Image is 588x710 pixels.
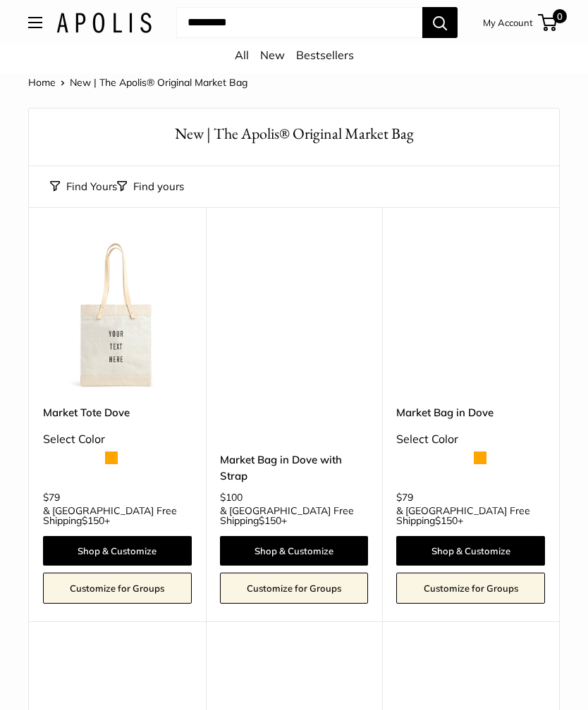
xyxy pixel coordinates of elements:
div: Select Color [43,429,192,450]
span: $150 [259,514,281,527]
span: New | The Apolis® Original Market Bag [70,76,247,89]
a: 0 [539,14,557,31]
a: New [260,48,285,62]
a: Home [28,76,56,89]
a: Customize for Groups [43,573,192,604]
a: Customize for Groups [396,573,545,604]
a: Market Tote DoveMarket Tote Dove [43,242,192,391]
span: $100 [220,491,243,504]
a: Market Bag in DoveMarket Bag in Dove [396,242,545,391]
button: Open menu [28,17,42,28]
a: Shop & Customize [220,536,369,566]
span: $150 [82,514,104,527]
img: Apolis [56,13,152,33]
a: Market Tote Dove [43,404,192,421]
span: & [GEOGRAPHIC_DATA] Free Shipping + [220,506,369,525]
button: Find Yours [50,177,117,197]
nav: Breadcrumb [28,73,247,92]
span: 0 [553,9,567,23]
span: $79 [396,491,413,504]
div: Select Color [396,429,545,450]
h1: New | The Apolis® Original Market Bag [50,123,538,144]
button: Filter collection [117,177,184,197]
span: & [GEOGRAPHIC_DATA] Free Shipping + [43,506,192,525]
span: & [GEOGRAPHIC_DATA] Free Shipping + [396,506,545,525]
a: Customize for Groups [220,573,369,604]
span: $79 [43,491,60,504]
a: Shop & Customize [396,536,545,566]
span: $150 [435,514,458,527]
a: My Account [483,14,533,31]
a: Market Bag in Dove with StrapMarket Bag in Dove with Strap [220,242,369,391]
a: Market Bag in Dove with Strap [220,451,369,485]
a: Bestsellers [296,48,354,62]
img: Market Tote Dove [43,242,192,391]
a: Shop & Customize [43,536,192,566]
a: Market Bag in Dove [396,404,545,421]
input: Search... [176,7,422,38]
a: All [235,48,249,62]
button: Search [422,7,458,38]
